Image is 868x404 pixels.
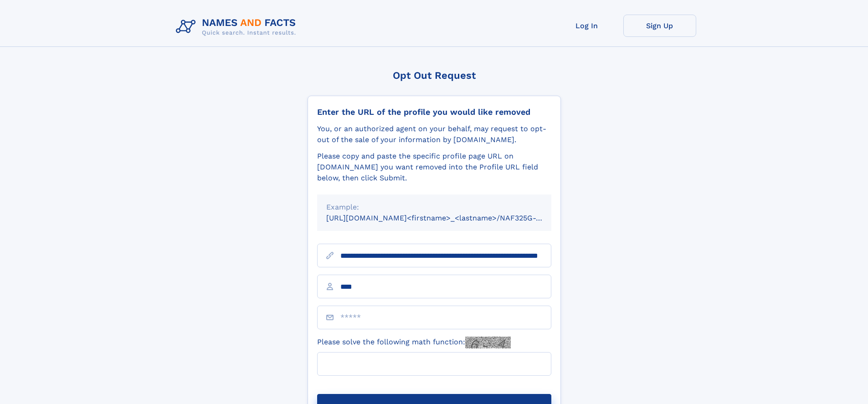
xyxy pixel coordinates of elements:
img: Logo Names and Facts [172,15,303,39]
div: Please copy and paste the specific profile page URL on [DOMAIN_NAME] you want removed into the Pr... [317,151,551,184]
label: Please solve the following math function: [317,337,511,348]
small: [URL][DOMAIN_NAME]<firstname>_<lastname>/NAF325G-xxxxxxxx [326,214,569,222]
a: Sign Up [623,15,696,37]
div: Enter the URL of the profile you would like removed [317,107,551,117]
div: You, or an authorized agent on your behalf, may request to opt-out of the sale of your informatio... [317,123,551,145]
a: Log In [550,15,623,37]
div: Example: [326,202,542,213]
div: Opt Out Request [308,70,561,81]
